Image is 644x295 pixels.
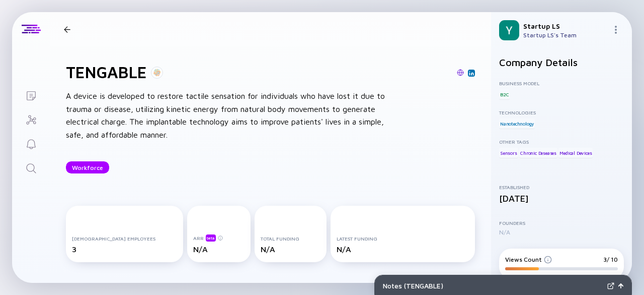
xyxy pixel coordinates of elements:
[12,107,50,131] a: Investor Map
[337,235,469,242] div: Latest Funding
[12,131,50,155] a: Reminders
[499,139,624,145] div: Other Tags
[457,69,464,76] img: TENGABLE Website
[261,245,321,254] div: N/A
[499,228,624,236] div: N/A
[337,245,469,254] div: N/A
[12,83,50,107] a: Lists
[12,155,50,180] a: Search
[499,148,518,158] div: Sensors
[558,148,593,158] div: Medical Devices
[469,71,474,76] img: TENGABLE Linkedin Page
[499,220,624,226] div: Founders
[261,235,321,242] div: Total Funding
[66,63,147,82] h1: TENGABLE
[618,283,623,288] img: Open Notes
[499,119,535,129] div: Nanotechnology
[66,160,109,175] div: Workforce
[66,161,109,173] button: Workforce
[603,256,618,263] div: 3/ 10
[499,20,519,40] img: Startup Profile Picture
[72,235,177,242] div: [DEMOGRAPHIC_DATA] Employees
[193,245,245,254] div: N/A
[607,282,614,289] img: Expand Notes
[612,26,620,34] img: Menu
[72,245,177,254] div: 3
[523,31,608,39] div: Startup LS's Team
[499,56,624,68] h2: Company Details
[499,89,510,99] div: B2C
[499,193,624,204] div: [DATE]
[499,109,624,115] div: Technologies
[499,184,624,190] div: Established
[206,234,216,242] div: beta
[505,256,552,263] div: Views Count
[499,80,624,86] div: Business Model
[193,234,245,242] div: ARR
[66,90,388,141] div: A device is developed to restore tactile sensation for individuals who have lost it due to trauma...
[523,22,608,30] div: Startup LS
[383,281,603,290] div: Notes ( TENGABLE )
[519,148,557,158] div: Chronic Deseases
